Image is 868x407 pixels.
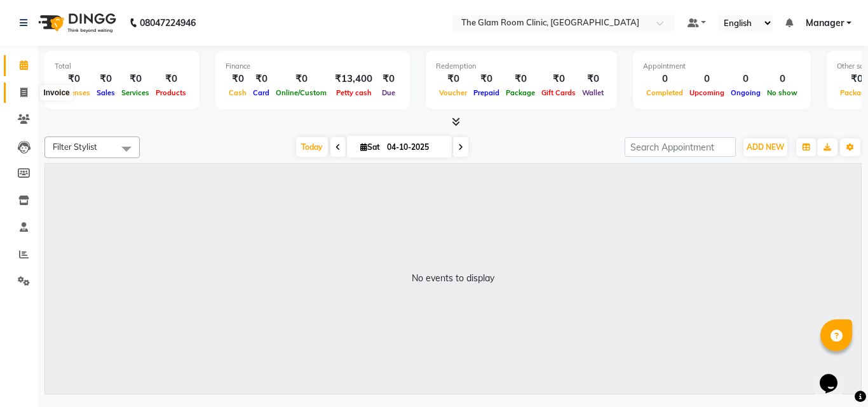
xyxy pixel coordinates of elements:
div: ₹0 [579,72,607,86]
span: Today [296,137,328,157]
div: ₹0 [436,72,470,86]
input: 2025-10-04 [383,138,447,157]
div: ₹0 [377,72,400,86]
div: No events to display [412,272,494,285]
span: Completed [643,88,686,97]
div: ₹13,400 [330,72,377,86]
b: 08047224946 [140,5,196,41]
div: ₹0 [470,72,503,86]
div: Appointment [643,61,801,72]
div: ₹0 [153,72,189,86]
span: Sales [93,88,118,97]
div: ₹0 [250,72,273,86]
div: ₹0 [503,72,538,86]
div: ₹0 [273,72,330,86]
img: logo [32,5,119,41]
div: Total [55,61,189,72]
span: ADD NEW [747,142,784,152]
span: Package [503,88,538,97]
span: Card [250,88,273,97]
span: Voucher [436,88,470,97]
div: ₹0 [93,72,118,86]
div: 0 [728,72,764,86]
span: Sat [357,142,383,152]
span: Upcoming [686,88,728,97]
span: Wallet [579,88,607,97]
button: ADD NEW [743,138,787,156]
span: Gift Cards [538,88,579,97]
div: 0 [643,72,686,86]
span: Filter Stylist [53,142,97,152]
span: Services [118,88,153,97]
div: ₹0 [538,72,579,86]
div: Finance [226,61,400,72]
span: Online/Custom [273,88,330,97]
iframe: chat widget [815,356,855,394]
span: Cash [226,88,250,97]
span: Manager [806,17,844,30]
input: Search Appointment [625,137,736,157]
div: 0 [764,72,801,86]
div: Redemption [436,61,607,72]
span: Due [379,88,398,97]
span: Prepaid [470,88,503,97]
span: Ongoing [728,88,764,97]
div: ₹0 [55,72,93,86]
span: Products [153,88,189,97]
div: 0 [686,72,728,86]
span: No show [764,88,801,97]
div: ₹0 [118,72,153,86]
span: Petty cash [333,88,375,97]
div: ₹0 [226,72,250,86]
div: Invoice [40,85,72,100]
